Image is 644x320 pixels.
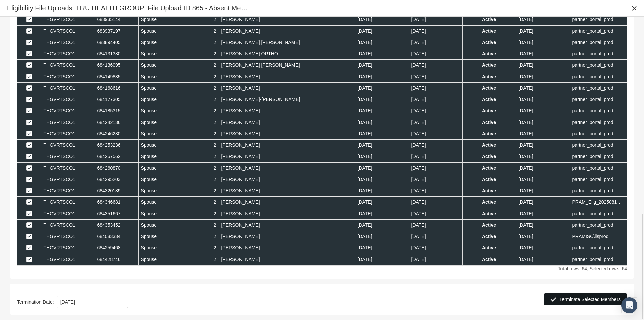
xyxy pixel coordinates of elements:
td: [DATE] [355,48,409,60]
td: [PERSON_NAME] [PERSON_NAME] [219,60,355,71]
td: [PERSON_NAME] [219,185,355,197]
td: Spouse [138,185,182,197]
td: 683935144 [95,14,138,26]
td: [PERSON_NAME] [219,128,355,140]
td: [PERSON_NAME] [219,254,355,265]
td: [DATE] [355,208,409,220]
td: [PERSON_NAME] [219,105,355,117]
td: Spouse [138,60,182,71]
td: THGVRTSCO1 [41,26,95,37]
td: THGVRTSCO1 [41,174,95,185]
td: [DATE] [516,231,570,242]
div: Select row [26,199,32,205]
td: partner_portal_prod [570,163,627,174]
td: partner_portal_prod [570,14,627,26]
td: [DATE] [409,37,462,48]
td: [DATE] [516,242,570,254]
td: 2 [182,60,219,71]
td: PRAM_Elig_20250818_1508.txt [570,197,627,208]
td: [DATE] [355,117,409,128]
td: [PERSON_NAME] [219,151,355,163]
td: [DATE] [516,174,570,185]
td: Spouse [138,48,182,60]
td: [PERSON_NAME] [219,71,355,83]
td: [DATE] [409,231,462,242]
b: Termination Date: [17,299,54,305]
td: [DATE] [409,128,462,140]
td: 2 [182,140,219,151]
td: Spouse [138,105,182,117]
td: Spouse [138,231,182,242]
td: partner_portal_prod [570,71,627,83]
td: 684346681 [95,197,138,208]
td: [PERSON_NAME] ORTHO [219,48,355,60]
td: 684149835 [95,71,138,83]
td: Spouse [138,197,182,208]
td: THGVRTSCO1 [41,242,95,254]
td: Active [462,14,516,26]
td: 2 [182,242,219,254]
td: 684428746 [95,254,138,265]
td: THGVRTSCO1 [41,140,95,151]
td: [DATE] [409,14,462,26]
td: [DATE] [355,151,409,163]
td: Active [462,117,516,128]
td: 2 [182,231,219,242]
div: Select row [26,142,32,148]
td: 684353452 [95,220,138,231]
td: Spouse [138,117,182,128]
td: Spouse [138,254,182,265]
td: [DATE] [409,117,462,128]
td: [PERSON_NAME] [219,174,355,185]
td: [PERSON_NAME] [219,208,355,220]
td: [DATE] [355,220,409,231]
td: Active [462,60,516,71]
td: [DATE] [409,174,462,185]
div: Select row [26,120,32,126]
td: Active [462,37,516,48]
td: partner_portal_prod [570,174,627,185]
td: PRAMISC\iisprod [570,231,627,242]
td: THGVRTSCO1 [41,117,95,128]
td: THGVRTSCO1 [41,185,95,197]
td: THGVRTSCO1 [41,197,95,208]
td: 2 [182,163,219,174]
div: Select row [26,165,32,171]
td: 684259468 [95,242,138,254]
td: 684295203 [95,174,138,185]
td: [DATE] [409,197,462,208]
td: Active [462,254,516,265]
td: Active [462,185,516,197]
td: [DATE] [516,117,570,128]
td: THGVRTSCO1 [41,151,95,163]
td: THGVRTSCO1 [41,60,95,71]
td: Active [462,163,516,174]
td: 2 [182,14,219,26]
td: Spouse [138,174,182,185]
td: Active [462,94,516,105]
div: Select row [26,234,32,240]
td: 2 [182,220,219,231]
td: 684136095 [95,60,138,71]
td: [PERSON_NAME] [219,14,355,26]
td: [PERSON_NAME] [219,117,355,128]
div: Select row [26,28,32,34]
td: Spouse [138,26,182,37]
td: [DATE] [355,37,409,48]
td: [DATE] [516,105,570,117]
td: THGVRTSCO1 [41,83,95,94]
td: 2 [182,174,219,185]
td: 684168616 [95,83,138,94]
td: THGVRTSCO1 [41,128,95,140]
td: Spouse [138,71,182,83]
td: [DATE] [516,197,570,208]
td: THGVRTSCO1 [41,163,95,174]
div: Select row [26,74,32,80]
td: [DATE] [355,140,409,151]
td: [DATE] [355,14,409,26]
td: 2 [182,105,219,117]
td: [DATE] [409,163,462,174]
td: [PERSON_NAME] [219,242,355,254]
td: [DATE] [516,37,570,48]
td: Spouse [138,163,182,174]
